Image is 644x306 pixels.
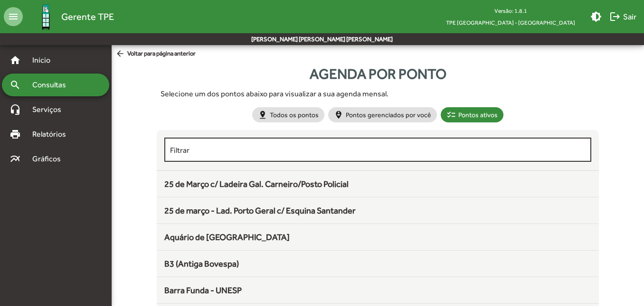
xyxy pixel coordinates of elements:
[27,104,74,115] span: Serviços
[4,7,23,26] mat-icon: menu
[590,11,602,22] mat-icon: brightness_medium
[9,153,21,165] mat-icon: multiline_chart
[27,55,64,66] span: Início
[27,153,74,165] span: Gráficos
[27,79,78,91] span: Consultas
[606,8,640,25] button: Sair
[61,9,114,24] span: Gerente TPE
[115,49,127,59] mat-icon: arrow_back
[157,63,598,84] div: Agenda por ponto
[9,55,21,66] mat-icon: home
[164,285,242,295] span: Barra Funda - UNESP
[334,110,343,120] mat-icon: person_pin_circle
[9,104,21,115] mat-icon: headset_mic
[258,110,267,120] mat-icon: pin_drop
[9,129,21,140] mat-icon: print
[609,8,636,25] span: Sair
[30,1,61,32] img: Logo
[328,107,437,122] mat-chip: Pontos gerenciados por você
[441,107,503,122] mat-chip: Pontos ativos
[164,205,356,215] span: 25 de março - Lad. Porto Geral c/ Esquina Santander
[252,107,324,122] mat-chip: Todos os pontos
[609,11,621,22] mat-icon: logout
[438,17,583,28] span: TPE [GEOGRAPHIC_DATA] - [GEOGRAPHIC_DATA]
[164,259,239,269] span: B3 (Antiga Bovespa)
[161,88,595,100] div: Selecione um dos pontos abaixo para visualizar a sua agenda mensal.
[438,5,583,17] div: Versão: 1.8.1
[164,179,349,189] span: 25 de Março c/ Ladeira Gal. Carneiro/Posto Policial
[9,79,21,91] mat-icon: search
[164,232,290,242] span: Aquário de [GEOGRAPHIC_DATA]
[23,1,114,32] a: Gerente TPE
[446,110,456,120] mat-icon: checklist
[115,49,196,59] span: Voltar para página anterior
[27,129,78,140] span: Relatórios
